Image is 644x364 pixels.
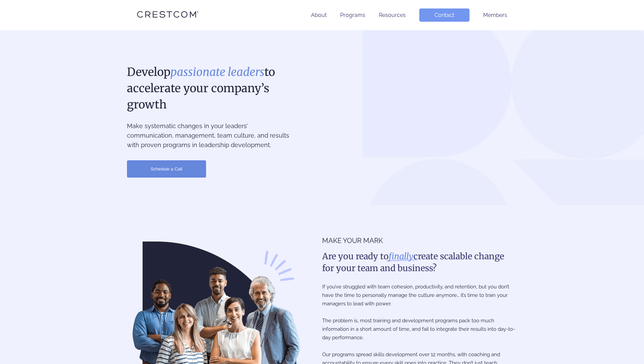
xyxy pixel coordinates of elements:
[379,12,406,18] a: Resources
[419,8,470,22] a: Contact
[389,251,413,262] i: finally
[340,12,365,18] a: Programs
[322,283,517,308] p: If you’ve struggled with team cohesion, productivity, and retention, but you don’t have the time ...
[322,317,517,342] p: The problem is, most training and development programs pack too much information in a short amoun...
[328,64,517,180] iframe: YouTube video player
[127,121,292,150] p: Make systematic changes in your leaders’ communication, management, team culture, and results wit...
[170,65,264,79] i: passionate leaders
[322,250,517,274] h2: Are you ready to create scalable change for your team and business?
[127,160,206,178] button: Schedule a Call
[127,64,292,113] h1: Develop to accelerate your company’s growth
[322,236,517,246] span: MAKE YOUR MARK
[311,12,327,18] a: About
[483,12,507,18] a: Members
